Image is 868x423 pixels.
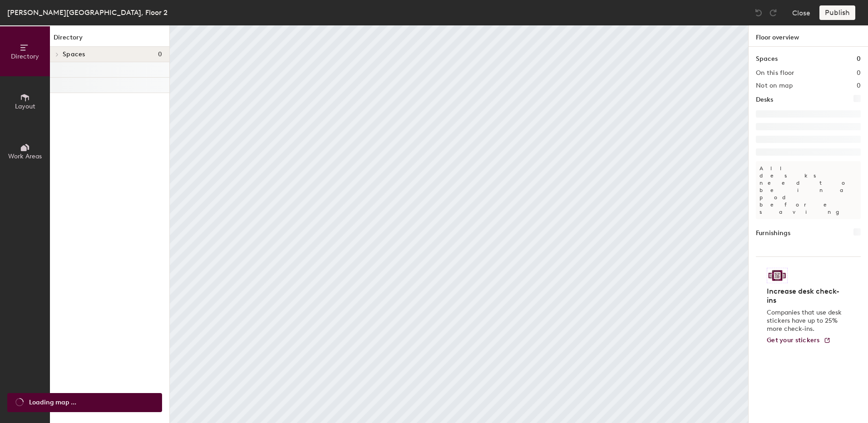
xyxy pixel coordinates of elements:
[857,54,861,64] h1: 0
[857,69,861,77] h2: 0
[767,268,788,283] img: Sticker logo
[11,53,39,60] span: Directory
[756,69,794,77] h2: On this floor
[63,51,85,58] span: Spaces
[749,25,868,47] h1: Floor overview
[7,7,168,18] div: [PERSON_NAME][GEOGRAPHIC_DATA], Floor 2
[756,82,793,89] h2: Not on map
[767,336,820,344] span: Get your stickers
[756,228,790,238] h1: Furnishings
[767,309,844,333] p: Companies that use desk stickers have up to 25% more check-ins.
[50,33,169,47] h1: Directory
[767,287,844,305] h4: Increase desk check-ins
[8,152,42,160] span: Work Areas
[767,337,831,344] a: Get your stickers
[756,54,778,64] h1: Spaces
[769,8,778,17] img: Redo
[756,95,773,105] h1: Desks
[158,51,162,58] span: 0
[756,161,861,219] p: All desks need to be in a pod before saving
[754,8,763,17] img: Undo
[857,82,861,89] h2: 0
[29,398,76,408] span: Loading map ...
[170,25,748,423] canvas: Map
[15,103,35,110] span: Layout
[792,5,810,20] button: Close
